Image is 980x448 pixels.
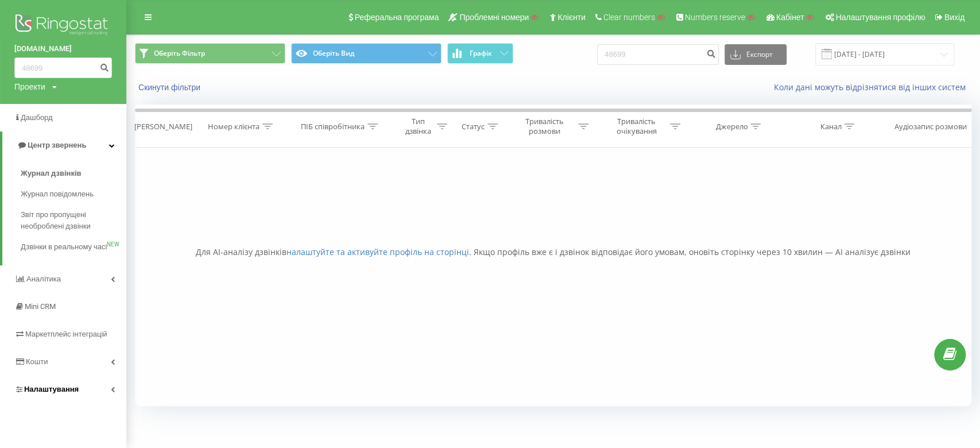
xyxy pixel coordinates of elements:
[402,117,434,136] div: Тип дзвінка
[21,209,121,232] span: Звіт про пропущені необроблені дзвінки
[291,43,441,64] button: Оберіть Вид
[944,13,964,22] span: Вихід
[470,49,492,57] span: Графік
[894,122,967,132] div: Аудіозапис розмови
[774,82,971,92] a: Коли дані можуть відрізнятися вiд інших систем
[21,163,126,184] a: Журнал дзвінків
[28,141,86,149] span: Центр звернень
[135,43,285,64] button: Оберіть Фільтр
[24,385,79,393] span: Налаштування
[603,13,655,22] span: Clear numbers
[597,44,719,65] input: Пошук за номером
[21,113,53,122] span: Дашборд
[135,82,206,92] button: Скинути фільтри
[21,237,126,257] a: Дзвінки в реальному часіNEW
[208,122,259,132] div: Номер клієнта
[725,44,787,65] button: Експорт
[14,57,112,78] input: Пошук за номером
[21,241,107,253] span: Дзвінки в реальному часі
[835,13,925,22] span: Налаштування профілю
[462,122,485,132] div: Статус
[21,184,126,204] a: Журнал повідомлень
[135,246,971,258] div: Для AI-аналізу дзвінків . Якщо профіль вже є і дзвінок відповідає його умовам, оновіть сторінку ч...
[14,81,45,92] div: Проекти
[355,13,439,22] span: Реферальна програма
[301,122,365,132] div: ПІБ співробітника
[2,132,126,159] a: Центр звернень
[134,122,192,132] div: [PERSON_NAME]
[14,11,112,40] img: Ringostat logo
[25,330,107,338] span: Маркетплейс інтеграцій
[21,168,82,179] span: Журнал дзвінків
[25,302,56,311] span: Mini CRM
[820,122,841,132] div: Канал
[459,13,529,22] span: Проблемні номери
[447,43,513,64] button: Графік
[21,204,126,237] a: Звіт про пропущені необроблені дзвінки
[557,13,586,22] span: Клієнти
[26,357,48,366] span: Кошти
[514,117,575,136] div: Тривалість розмови
[286,246,469,257] a: налаштуйте та активуйте профіль на сторінці
[776,13,804,22] span: Кабінет
[21,188,94,200] span: Журнал повідомлень
[685,13,745,22] span: Numbers reserve
[154,49,205,58] span: Оберіть Фільтр
[715,122,747,132] div: Джерело
[606,117,667,136] div: Тривалість очікування
[26,275,61,283] span: Аналiтика
[14,43,112,55] a: [DOMAIN_NAME]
